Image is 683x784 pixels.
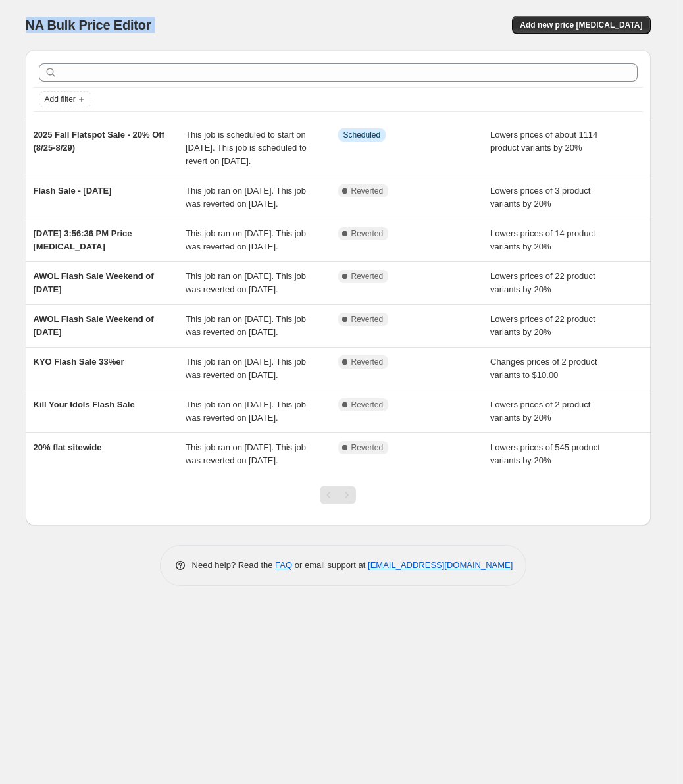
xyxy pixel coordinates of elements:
[351,314,384,325] span: Reverted
[34,228,132,251] span: [DATE] 3:56:36 PM Price [MEDICAL_DATA]
[490,314,595,337] span: Lowers prices of 22 product variants by 20%
[351,357,384,367] span: Reverted
[320,486,356,504] nav: Pagination
[490,357,597,380] span: Changes prices of 2 product variants to $10.00
[520,20,642,30] span: Add new price [MEDICAL_DATA]
[34,357,124,367] span: KYO Flash Sale 33%er
[34,186,112,196] span: Flash Sale - [DATE]
[292,560,368,570] span: or email support at
[39,91,91,107] button: Add filter
[512,16,650,34] button: Add new price [MEDICAL_DATA]
[343,130,381,140] span: Scheduled
[186,228,306,251] span: This job ran on [DATE]. This job was reverted on [DATE].
[186,314,306,337] span: This job ran on [DATE]. This job was reverted on [DATE].
[490,400,590,423] span: Lowers prices of 2 product variants by 20%
[368,560,513,570] a: [EMAIL_ADDRESS][DOMAIN_NAME]
[186,442,306,465] span: This job ran on [DATE]. This job was reverted on [DATE].
[186,271,306,294] span: This job ran on [DATE]. This job was reverted on [DATE].
[490,442,600,465] span: Lowers prices of 545 product variants by 20%
[34,130,164,153] span: 2025 Fall Flatspot Sale - 20% Off (8/25-8/29)
[490,130,597,153] span: Lowers prices of about 1114 product variants by 20%
[186,357,306,380] span: This job ran on [DATE]. This job was reverted on [DATE].
[490,186,590,209] span: Lowers prices of 3 product variants by 20%
[34,442,102,452] span: 20% flat sitewide
[34,271,154,294] span: AWOL Flash Sale Weekend of [DATE]
[490,271,595,294] span: Lowers prices of 22 product variants by 20%
[490,228,595,251] span: Lowers prices of 14 product variants by 20%
[192,560,276,570] span: Need help? Read the
[351,400,384,410] span: Reverted
[351,228,384,239] span: Reverted
[275,560,292,570] a: FAQ
[186,130,307,166] span: This job is scheduled to start on [DATE]. This job is scheduled to revert on [DATE].
[26,18,151,32] span: NA Bulk Price Editor
[351,442,384,453] span: Reverted
[34,400,135,409] span: Kill Your Idols Flash Sale
[45,94,76,105] span: Add filter
[351,186,384,196] span: Reverted
[186,400,306,423] span: This job ran on [DATE]. This job was reverted on [DATE].
[351,271,384,282] span: Reverted
[186,186,306,209] span: This job ran on [DATE]. This job was reverted on [DATE].
[34,314,154,337] span: AWOL Flash Sale Weekend of [DATE]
